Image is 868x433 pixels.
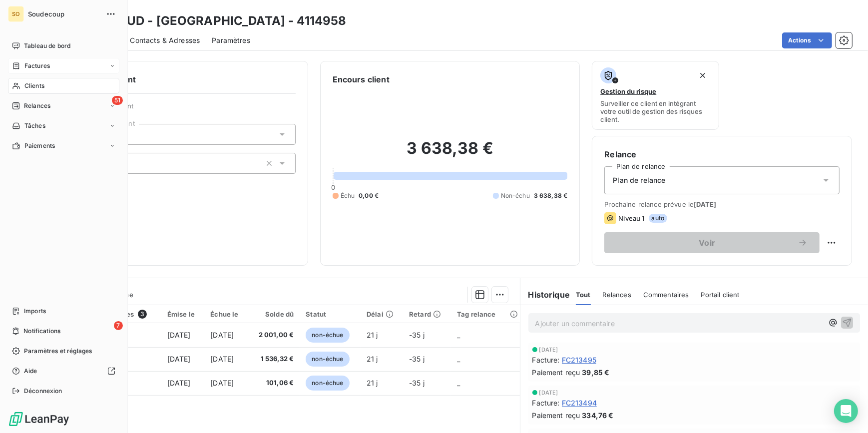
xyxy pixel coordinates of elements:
[409,355,425,363] span: -35 j
[8,363,119,379] a: Aide
[539,390,558,396] span: [DATE]
[562,398,597,408] span: FC213494
[701,291,740,299] span: Portail client
[8,6,24,22] div: SO
[24,347,92,356] span: Paramètres et réglages
[24,101,50,110] span: Relances
[532,367,580,378] span: Paiement reçu
[254,330,294,340] span: 2 001,00 €
[210,379,234,387] span: [DATE]
[367,331,378,339] span: 21 j
[532,410,580,421] span: Paiement reçu
[210,310,242,318] div: Échue le
[24,41,70,50] span: Tableau de bord
[409,379,425,387] span: -35 j
[24,307,46,316] span: Imports
[582,410,613,421] span: 334,76 €
[532,398,560,408] span: Facture :
[167,379,191,387] span: [DATE]
[306,328,349,343] span: non-échue
[520,289,570,301] h6: Historique
[306,376,349,391] span: non-échue
[80,102,296,116] span: Propriétés Client
[367,379,378,387] span: 21 j
[649,214,668,223] span: auto
[604,148,840,160] h6: Relance
[834,399,858,423] div: Open Intercom Messenger
[167,355,191,363] span: [DATE]
[604,232,820,253] button: Voir
[582,367,609,378] span: 39,85 €
[618,214,644,222] span: Niveau 1
[367,355,378,363] span: 21 j
[532,355,560,365] span: Facture :
[694,200,716,208] span: [DATE]
[254,354,294,364] span: 1 536,32 €
[643,291,689,299] span: Commentaires
[562,355,596,365] span: FC213495
[210,355,234,363] span: [DATE]
[210,331,234,339] span: [DATE]
[457,379,460,387] span: _
[331,183,335,191] span: 0
[333,138,568,168] h2: 3 638,38 €
[603,291,631,299] span: Relances
[254,378,294,388] span: 101,06 €
[409,310,445,318] div: Retard
[341,191,355,200] span: Échu
[24,387,62,396] span: Déconnexion
[333,73,390,85] h6: Encours client
[112,96,123,105] span: 51
[613,175,665,185] span: Plan de relance
[8,411,70,427] img: Logo LeanPay
[24,61,50,70] span: Factures
[212,35,250,45] span: Paramètres
[409,331,425,339] span: -35 j
[576,291,591,299] span: Tout
[367,310,397,318] div: Délai
[130,35,200,45] span: Contacts & Adresses
[306,352,349,367] span: non-échue
[616,239,798,247] span: Voir
[60,73,296,85] h6: Informations client
[539,347,558,353] span: [DATE]
[24,81,44,90] span: Clients
[138,310,147,319] span: 3
[24,367,37,376] span: Aide
[359,191,379,200] span: 0,00 €
[28,10,100,18] span: Soudecoup
[114,321,123,330] span: 7
[457,310,513,318] div: Tag relance
[88,12,347,30] h3: GTM SUD - [GEOGRAPHIC_DATA] - 4114958
[534,191,568,200] span: 3 638,38 €
[24,141,55,150] span: Paiements
[592,61,719,130] button: Gestion du risqueSurveiller ce client en intégrant votre outil de gestion des risques client.
[24,121,45,130] span: Tâches
[782,32,832,48] button: Actions
[457,331,460,339] span: _
[254,310,294,318] div: Solde dû
[604,200,840,208] span: Prochaine relance prévue le
[600,99,710,123] span: Surveiller ce client en intégrant votre outil de gestion des risques client.
[306,310,355,318] div: Statut
[23,327,60,336] span: Notifications
[457,355,460,363] span: _
[167,310,199,318] div: Émise le
[167,331,191,339] span: [DATE]
[600,87,656,95] span: Gestion du risque
[501,191,530,200] span: Non-échu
